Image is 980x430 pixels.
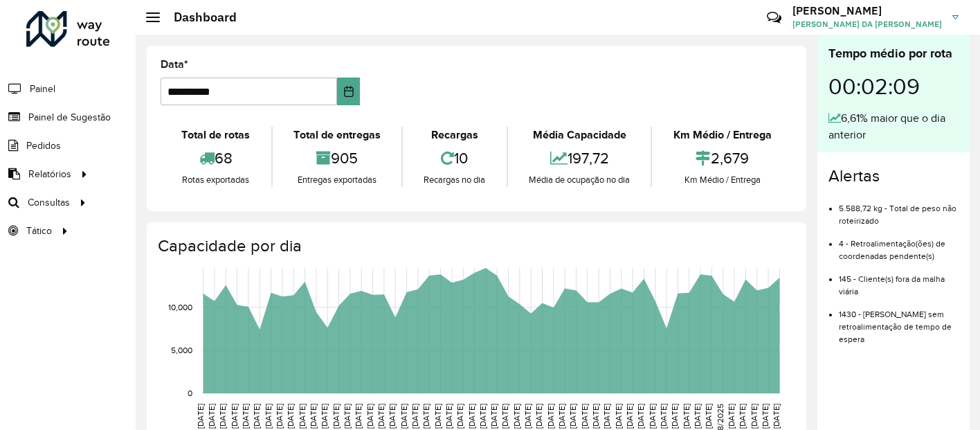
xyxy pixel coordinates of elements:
span: Pedidos [26,138,61,153]
text: [DATE] [320,404,329,429]
text: [DATE] [332,404,341,429]
text: [DATE] [309,404,318,429]
text: 5,000 [171,346,192,355]
text: [DATE] [388,404,397,429]
div: Média Capacidade [511,127,648,143]
text: [DATE] [636,404,645,429]
text: [DATE] [241,404,250,429]
div: 68 [164,143,268,173]
label: Data [161,56,188,73]
div: Total de rotas [164,127,268,143]
text: [DATE] [354,404,363,429]
div: 2,679 [655,143,789,173]
span: [PERSON_NAME] DA [PERSON_NAME] [792,18,942,30]
text: [DATE] [659,404,668,429]
div: Km Médio / Entrega [655,127,789,143]
span: Painel [30,82,55,96]
text: [DATE] [343,404,352,429]
text: [DATE] [196,404,205,429]
text: [DATE] [410,404,419,429]
text: [DATE] [478,404,487,429]
text: [DATE] [298,404,307,429]
text: [DATE] [738,404,747,429]
text: [DATE] [727,404,736,429]
text: [DATE] [444,404,453,429]
text: [DATE] [467,404,476,429]
div: 00:02:09 [828,63,959,110]
h4: Capacidade por dia [158,236,792,256]
text: [DATE] [704,404,713,429]
text: [DATE] [376,404,385,429]
text: [DATE] [207,404,216,429]
text: [DATE] [534,404,543,429]
text: [DATE] [625,404,634,429]
div: Tempo médio por rota [828,44,959,63]
text: [DATE] [286,404,295,429]
li: 5.588,72 kg - Total de peso não roteirizado [839,192,959,227]
div: Rotas exportadas [164,173,268,187]
text: [DATE] [399,404,408,429]
text: [DATE] [365,404,374,429]
text: [DATE] [682,404,691,429]
button: Choose Date [337,78,360,105]
text: [DATE] [648,404,657,429]
span: Consultas [28,195,70,210]
div: 905 [276,143,399,173]
text: [DATE] [523,404,532,429]
text: [DATE] [218,404,227,429]
text: [DATE] [614,404,623,429]
text: [DATE] [455,404,464,429]
span: Relatórios [28,167,71,181]
div: Média de ocupação no dia [511,173,648,187]
text: [DATE] [421,404,430,429]
div: Recargas [406,127,503,143]
span: Painel de Sugestão [28,110,111,125]
h4: Alertas [828,166,959,186]
h2: Dashboard [160,10,237,25]
text: [DATE] [591,404,600,429]
a: Contato Rápido [759,3,789,33]
text: [DATE] [580,404,589,429]
h3: [PERSON_NAME] [792,4,942,17]
text: [DATE] [230,404,239,429]
div: Entregas exportadas [276,173,399,187]
li: 4 - Retroalimentação(ões) de coordenadas pendente(s) [839,227,959,262]
text: 10,000 [168,303,192,312]
text: [DATE] [275,404,284,429]
div: 10 [406,143,503,173]
div: Km Médio / Entrega [655,173,789,187]
text: [DATE] [489,404,498,429]
div: 6,61% maior que o dia anterior [828,110,959,143]
text: [DATE] [264,404,273,429]
li: 1430 - [PERSON_NAME] sem retroalimentação de tempo de espera [839,298,959,346]
text: [DATE] [761,404,770,429]
text: [DATE] [670,404,679,429]
text: [DATE] [602,404,611,429]
text: [DATE] [546,404,555,429]
li: 145 - Cliente(s) fora da malha viária [839,262,959,298]
text: [DATE] [750,404,759,429]
div: 197,72 [511,143,648,173]
text: [DATE] [557,404,566,429]
text: [DATE] [568,404,577,429]
text: [DATE] [433,404,442,429]
span: Tático [26,224,52,238]
text: 0 [188,388,192,397]
text: [DATE] [252,404,261,429]
text: [DATE] [500,404,509,429]
div: Total de entregas [276,127,399,143]
div: Recargas no dia [406,173,503,187]
text: [DATE] [512,404,521,429]
text: [DATE] [693,404,702,429]
text: [DATE] [772,404,781,429]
